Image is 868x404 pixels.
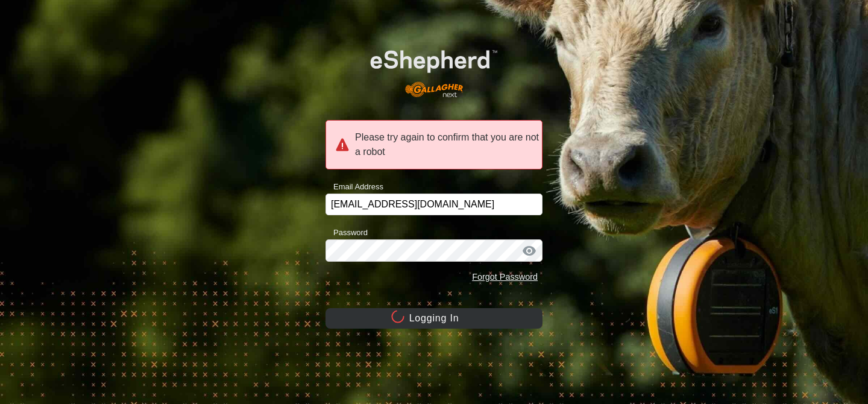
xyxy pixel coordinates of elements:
img: E-shepherd Logo [347,32,521,106]
div: Please try again to confirm that you are not a robot [325,120,542,169]
a: Forgot Password [472,272,538,282]
input: Email Address [325,194,542,215]
label: Password [325,227,368,239]
label: Email Address [325,181,383,193]
button: Logging In [325,308,542,329]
